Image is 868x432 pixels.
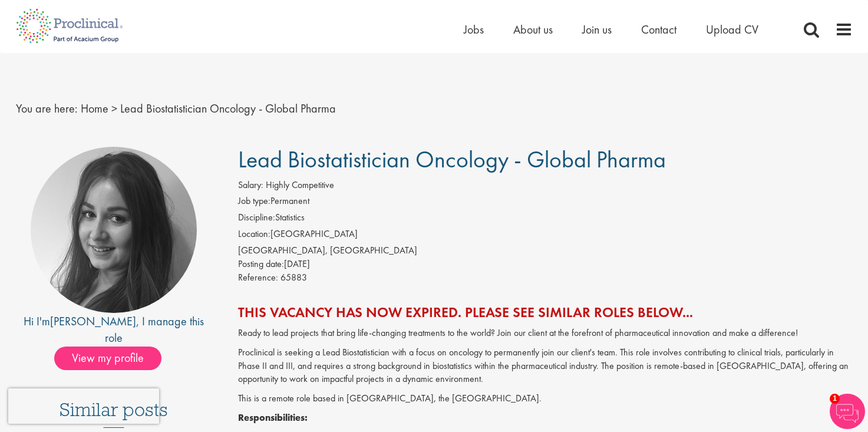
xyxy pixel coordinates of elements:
[582,22,612,37] a: Join us
[111,101,117,116] span: >
[706,22,758,37] a: Upload CV
[238,392,853,405] p: This is a remote role based in [GEOGRAPHIC_DATA], the [GEOGRAPHIC_DATA].
[120,101,336,116] span: Lead Biostatistician Oncology - Global Pharma
[238,327,853,340] p: Ready to lead projects that bring life-changing treatments to the world? Join our client at the f...
[238,271,278,285] label: Reference:
[238,244,853,258] div: [GEOGRAPHIC_DATA], [GEOGRAPHIC_DATA]
[641,22,676,37] a: Contact
[830,394,840,404] span: 1
[266,179,334,191] span: Highly Competitive
[238,258,284,270] span: Posting date:
[81,101,108,116] a: breadcrumb link
[830,394,865,429] img: Chatbot
[238,194,853,211] li: Permanent
[238,258,853,271] div: [DATE]
[238,227,853,244] li: [GEOGRAPHIC_DATA]
[16,313,212,347] div: Hi I'm , I manage this role
[464,22,484,37] a: Jobs
[16,101,78,116] span: You are here:
[238,211,275,225] label: Discipline:
[54,349,173,364] a: View my profile
[238,194,270,208] label: Job type:
[238,179,263,192] label: Salary:
[8,388,159,424] iframe: reCAPTCHA
[238,211,853,227] li: Statistics
[238,305,853,320] h2: This vacancy has now expired. Please see similar roles below...
[50,314,136,329] a: [PERSON_NAME]
[238,144,666,174] span: Lead Biostatistician Oncology - Global Pharma
[238,346,853,387] p: Proclinical is seeking a Lead Biostatistician with a focus on oncology to permanently join our cl...
[238,227,270,241] label: Location:
[54,347,161,370] span: View my profile
[280,271,307,283] span: 65883
[513,22,553,37] a: About us
[31,147,197,313] img: imeage of recruiter Heidi Hennigan
[238,411,308,424] strong: Responsibilities:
